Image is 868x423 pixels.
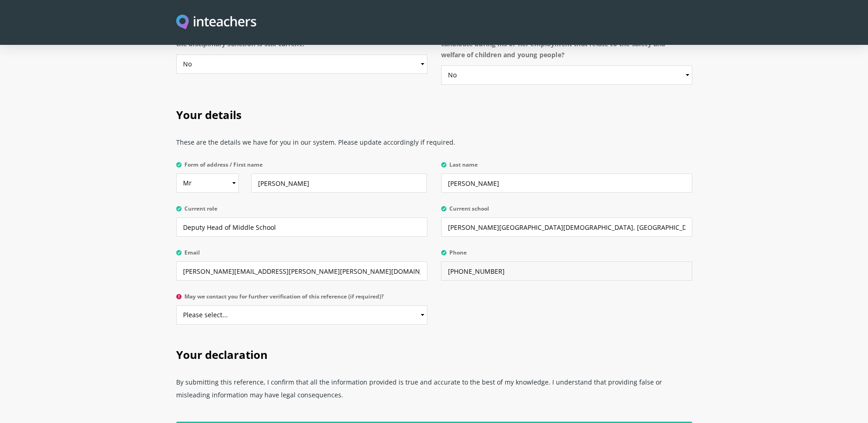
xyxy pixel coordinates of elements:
span: Your details [176,107,242,122]
label: Have there been any allegations or concerns expressed about the candidate during his or her emplo... [441,27,692,66]
p: These are the details we have for you in our system. Please update accordingly if required. [176,132,692,158]
label: Last name [441,162,692,174]
p: By submitting this reference, I confirm that all the information provided is true and accurate to... [176,372,692,411]
a: Visit this site's homepage [176,15,257,31]
span: Your declaration [176,347,268,362]
label: Current school [441,206,692,217]
label: Form of address / First name [176,162,427,174]
label: May we contact you for further verification of this reference (if required)? [176,293,427,305]
img: Inteachers [176,15,257,31]
label: Current role [176,206,427,217]
label: Email [176,249,427,261]
label: Phone [441,249,692,261]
